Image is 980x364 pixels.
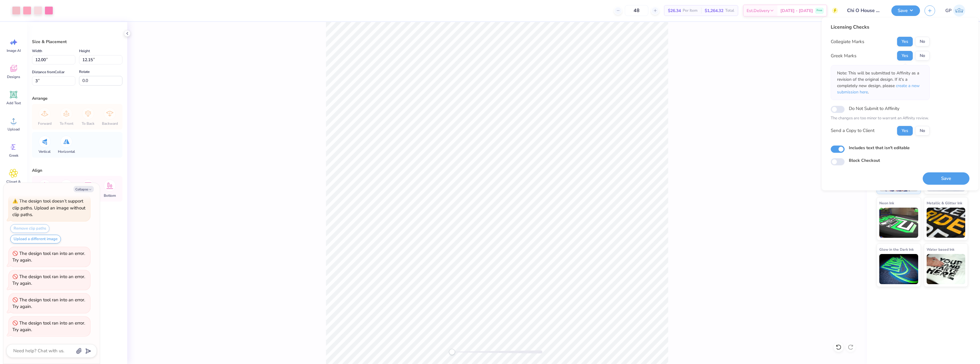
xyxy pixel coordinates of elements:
[831,127,874,134] div: Send a Copy to Client
[79,68,90,75] label: Rotate
[831,52,856,59] div: Greek Marks
[879,200,894,206] span: Neon Ink
[953,5,965,17] img: Germaine Penalosa
[104,193,116,198] span: Bottom
[32,39,122,45] div: Size & Placement
[842,5,887,17] input: Untitled Design
[915,51,930,61] button: No
[849,105,899,112] label: Do Not Submit to Affinity
[4,179,24,189] span: Clipart & logos
[945,7,952,14] span: GP
[32,95,122,102] div: Arrange
[8,127,20,132] span: Upload
[915,126,930,136] button: No
[7,48,21,53] span: Image AI
[6,101,21,105] span: Add Text
[879,208,918,238] img: Neon Ink
[923,172,969,185] button: Save
[7,74,20,79] span: Designs
[817,8,822,13] span: Free
[58,149,75,154] span: Horizontal
[927,254,966,284] img: Water based Ink
[705,8,723,14] span: $1,264.32
[725,8,734,14] span: Total
[12,320,85,333] div: The design tool ran into an error. Try again.
[897,126,913,136] button: Yes
[39,149,51,154] span: Vertical
[9,153,18,158] span: Greek
[668,8,681,14] span: $26.34
[747,8,770,14] span: Est. Delivery
[780,8,813,14] span: [DATE] - [DATE]
[897,37,913,46] button: Yes
[683,8,697,14] span: Per Item
[79,47,90,55] label: Height
[32,68,65,76] label: Distance from Collar
[927,208,966,238] img: Metallic & Glitter Ink
[831,24,930,31] div: Licensing Checks
[837,70,923,95] p: Note: This will be submitted to Affinity as a revision of the original design. If it's a complete...
[943,5,968,17] a: GP
[32,167,122,174] div: Align
[625,5,648,16] input: – –
[927,200,962,206] span: Metallic & Glitter Ink
[879,246,914,253] span: Glow in the Dark Ink
[927,246,954,253] span: Water based Ink
[12,250,85,263] div: The design tool ran into an error. Try again.
[831,38,864,45] div: Collegiate Marks
[10,235,61,243] button: Upload a different image
[831,115,930,121] p: The changes are too minor to warrant an Affinity review.
[32,47,42,55] label: Width
[879,254,918,284] img: Glow in the Dark Ink
[74,186,94,192] button: Collapse
[12,198,85,218] div: The design tool doesn’t support clip paths. Upload an image without clip paths.
[449,349,455,355] div: Accessibility label
[12,297,85,310] div: The design tool ran into an error. Try again.
[849,145,910,151] label: Includes text that isn't editable
[849,157,880,164] label: Block Checkout
[915,37,930,46] button: No
[12,274,85,287] div: The design tool ran into an error. Try again.
[891,5,920,16] button: Save
[897,51,913,61] button: Yes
